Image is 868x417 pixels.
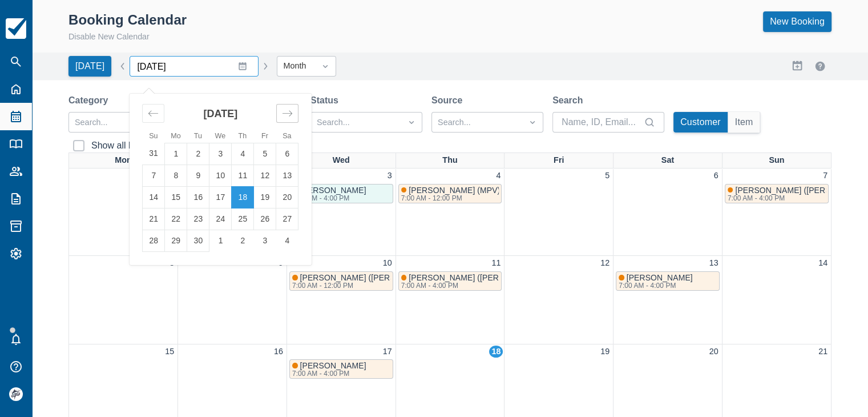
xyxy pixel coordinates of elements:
img: avatar [9,387,23,401]
a: 5 [603,170,612,182]
td: Saturday, October 4, 2025 [276,230,298,251]
td: Monday, September 1, 2025 [165,143,187,165]
div: Move backward to switch to the previous month. [142,104,164,123]
td: Sunday, August 31, 2025 [143,143,165,165]
td: Thursday, September 25, 2025 [232,208,254,230]
div: 7:00 AM - 4:00 PM [401,282,615,289]
span: Dropdown icon [320,61,331,72]
td: Saturday, September 27, 2025 [276,208,298,230]
small: Tu [194,132,202,140]
button: Item [728,112,760,133]
button: Customer [673,112,728,133]
a: [PERSON_NAME] ([PERSON_NAME]) [PERSON_NAME]7:00 AM - 4:00 PM [725,184,829,203]
td: Friday, October 3, 2025 [254,230,276,251]
div: Month [283,60,309,73]
td: Monday, September 8, 2025 [165,165,187,186]
a: 6 [712,170,721,182]
td: Monday, September 29, 2025 [165,230,187,251]
td: Monday, September 22, 2025 [165,208,187,230]
td: Tuesday, September 30, 2025 [187,230,209,251]
div: 7:00 AM - 4:00 PM [619,282,691,289]
td: Saturday, September 20, 2025 [276,186,298,208]
a: 15 [163,346,176,358]
td: Tuesday, September 16, 2025 [187,186,209,208]
td: Thursday, September 4, 2025 [232,143,254,165]
td: Wednesday, September 3, 2025 [209,143,232,165]
div: Show all bookings [91,140,165,151]
td: Friday, September 19, 2025 [254,186,276,208]
a: [PERSON_NAME]7:00 AM - 4:00 PM [289,184,393,203]
div: 7:00 AM - 4:00 PM [292,195,364,202]
label: Category [68,94,112,107]
a: 20 [707,346,721,358]
td: Sunday, September 14, 2025 [143,186,165,208]
td: Sunday, September 28, 2025 [143,230,165,251]
a: 10 [381,257,394,270]
strong: [DATE] [204,108,238,119]
span: [PERSON_NAME] ([PERSON_NAME]) [PERSON_NAME] [409,273,617,282]
a: 7 [821,170,830,182]
a: 17 [381,346,394,358]
span: [PERSON_NAME] ([PERSON_NAME]) [300,273,441,282]
td: Friday, September 5, 2025 [254,143,276,165]
a: [PERSON_NAME]7:00 AM - 4:00 PM [616,271,720,291]
label: Search [552,94,587,107]
small: Th [238,132,247,140]
span: [PERSON_NAME] (MPV) [PERSON_NAME] [409,186,568,195]
td: Saturday, September 13, 2025 [276,165,298,186]
td: Wednesday, September 24, 2025 [209,208,232,230]
small: Su [149,132,158,140]
a: 19 [598,346,612,358]
div: 7:00 AM - 12:00 PM [292,282,438,289]
small: Sa [282,132,291,140]
td: Thursday, September 11, 2025 [232,165,254,186]
td: Tuesday, September 9, 2025 [187,165,209,186]
small: Fr [261,132,268,140]
td: Saturday, September 6, 2025 [276,143,298,165]
td: Friday, September 12, 2025 [254,165,276,186]
td: Selected. Thursday, September 18, 2025 [232,186,254,208]
label: Status [310,94,343,107]
span: Dropdown icon [527,117,538,128]
a: 18 [489,346,503,358]
a: Thu [440,153,459,168]
div: Calendar [130,94,311,265]
a: [PERSON_NAME]7:00 AM - 4:00 PM [289,359,393,379]
td: Wednesday, September 10, 2025 [209,165,232,186]
span: [PERSON_NAME] [300,186,366,195]
a: Sun [766,153,786,168]
a: 4 [494,170,503,182]
a: New Booking [763,11,831,32]
a: [PERSON_NAME] ([PERSON_NAME])7:00 AM - 12:00 PM [289,271,393,291]
button: [DATE] [68,56,111,77]
a: 13 [707,257,721,270]
div: 7:00 AM - 4:00 PM [292,370,364,377]
td: Tuesday, September 23, 2025 [187,208,209,230]
td: Wednesday, September 17, 2025 [209,186,232,208]
td: Tuesday, September 2, 2025 [187,143,209,165]
div: Booking Calendar [68,11,187,29]
span: [PERSON_NAME] [300,361,366,370]
td: Wednesday, October 1, 2025 [209,230,232,251]
a: 3 [385,170,394,182]
a: Sat [659,153,676,168]
a: 21 [816,346,830,358]
a: 11 [489,257,503,270]
button: Disable New Calendar [68,31,150,43]
a: 12 [598,257,612,270]
td: Sunday, September 21, 2025 [143,208,165,230]
td: Sunday, September 7, 2025 [143,165,165,186]
a: 16 [272,346,285,358]
input: Date [130,56,259,77]
input: Name, ID, Email... [562,112,641,133]
td: Friday, September 26, 2025 [254,208,276,230]
small: Mo [171,132,181,140]
span: [PERSON_NAME] [627,273,693,282]
td: Thursday, October 2, 2025 [232,230,254,251]
a: Fri [551,153,566,168]
a: [PERSON_NAME] ([PERSON_NAME]) [PERSON_NAME]7:00 AM - 4:00 PM [398,271,502,291]
a: 14 [816,257,830,270]
td: Monday, September 15, 2025 [165,186,187,208]
label: Source [431,94,467,107]
div: 7:00 AM - 12:00 PM [401,195,567,202]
